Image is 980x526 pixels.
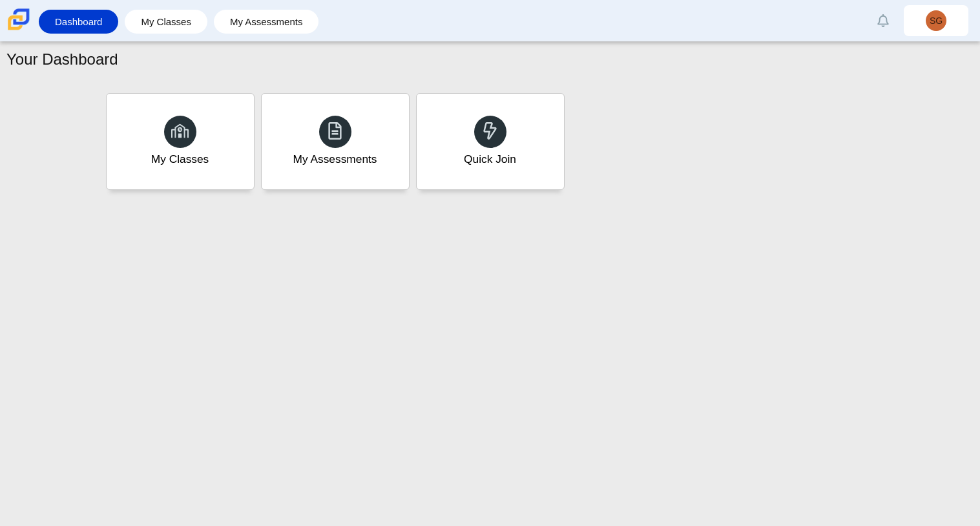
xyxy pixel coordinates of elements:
span: SG [930,16,943,25]
a: SG [904,5,968,36]
div: Quick Join [464,151,516,167]
a: Carmen School of Science & Technology [5,24,32,35]
a: My Assessments [220,10,313,34]
a: My Classes [131,10,201,34]
a: Alerts [869,6,897,35]
img: Carmen School of Science & Technology [5,6,32,33]
a: My Classes [106,93,255,190]
a: My Assessments [261,93,410,190]
div: My Classes [151,151,209,167]
h1: Your Dashboard [6,48,118,70]
div: My Assessments [293,151,377,167]
a: Dashboard [45,10,112,34]
a: Quick Join [416,93,565,190]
